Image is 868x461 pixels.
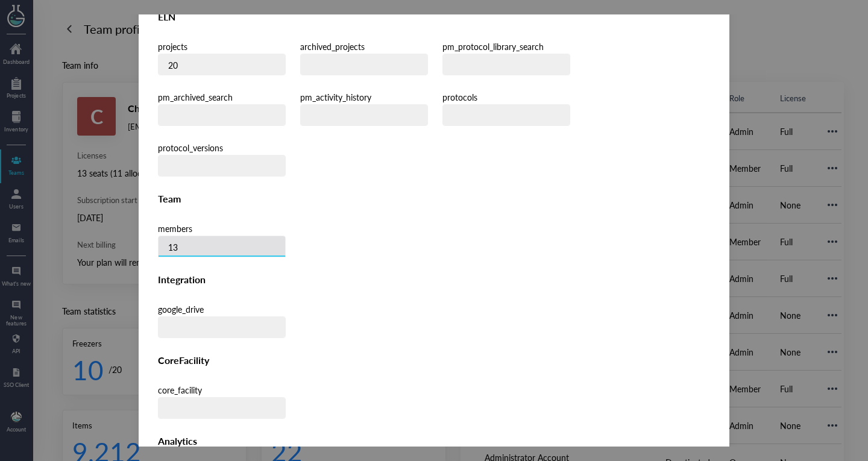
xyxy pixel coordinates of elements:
[158,140,286,155] div: protocol_versions
[158,9,710,25] div: ELN
[158,353,710,368] div: CoreFacility
[158,302,286,316] div: google_drive
[158,433,710,449] div: Analytics
[442,39,570,54] div: pm_protocol_library_search
[158,39,286,54] div: projects
[300,39,428,54] div: archived_projects
[442,90,570,104] div: protocols
[158,90,286,104] div: pm_archived_search
[300,90,428,104] div: pm_activity_history
[158,383,286,397] div: core_facility
[158,191,710,207] div: Team
[158,221,286,236] div: members
[158,272,710,287] div: Integration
